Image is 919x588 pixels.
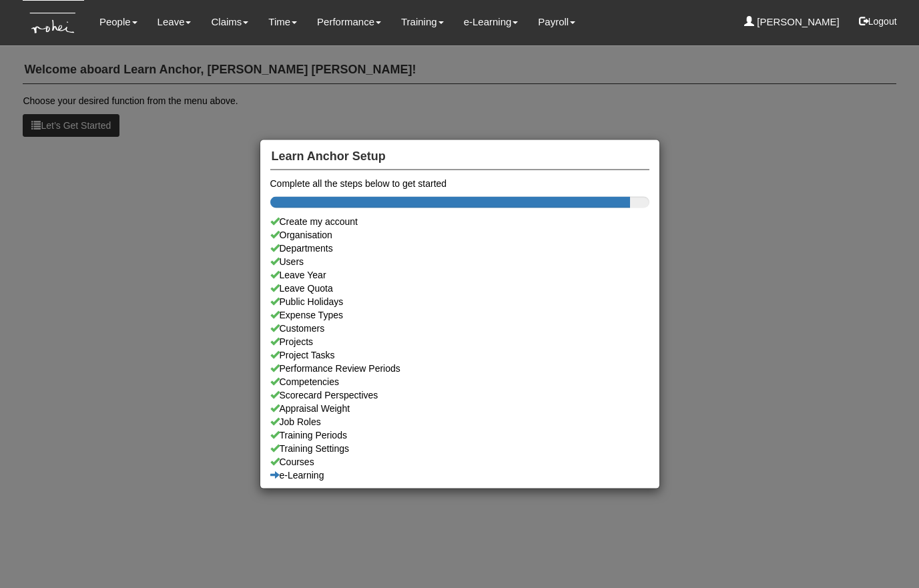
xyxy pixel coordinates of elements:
[270,255,649,268] a: Users
[270,177,649,190] div: Complete all the steps below to get started
[270,242,649,255] a: Departments
[270,415,649,428] a: Job Roles
[270,375,649,388] a: Competencies
[270,143,649,170] h4: Learn Anchor Setup
[270,362,649,375] a: Performance Review Periods
[270,308,649,322] a: Expense Types
[270,402,649,415] a: Appraisal Weight
[270,228,649,242] a: Organisation
[270,335,649,348] a: Projects
[270,268,649,282] a: Leave Year
[270,388,649,402] a: Scorecard Perspectives
[270,442,649,455] a: Training Settings
[270,282,649,295] a: Leave Quota
[270,322,649,335] a: Customers
[270,469,649,482] a: e-Learning
[270,428,649,442] a: Training Periods
[270,455,649,469] a: Courses
[863,535,906,575] iframe: chat widget
[270,295,649,308] a: Public Holidays
[270,348,649,362] a: Project Tasks
[270,215,649,228] div: Create my account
